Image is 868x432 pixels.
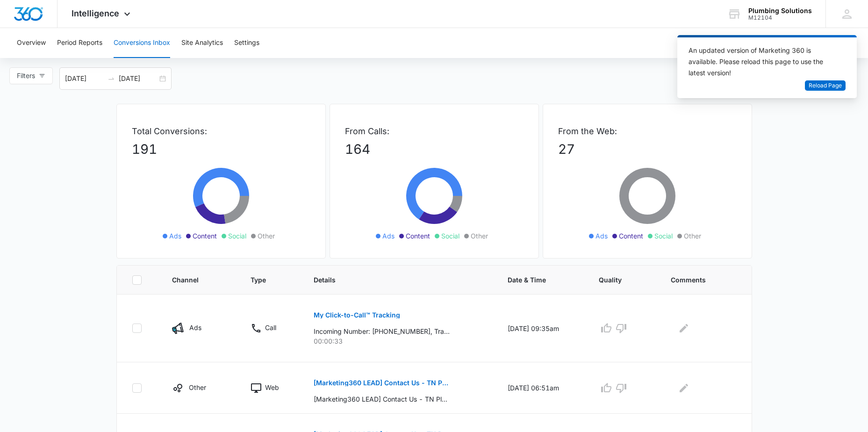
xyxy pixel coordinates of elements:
[689,45,834,79] div: An updated version of Marketing 360 is available. Please reload this page to use the latest version!
[265,382,279,392] p: Web
[314,372,450,394] button: [Marketing360 LEAD] Contact Us - TN Plumbing
[258,231,275,241] span: Other
[72,8,119,18] span: Intelligence
[9,67,53,84] button: Filters
[496,362,588,414] td: [DATE] 06:51am
[265,323,276,332] p: Call
[17,71,35,81] span: Filters
[314,275,472,285] span: Details
[619,231,643,241] span: Content
[314,336,485,346] p: 00:00:33
[189,382,206,392] p: Other
[108,75,115,82] span: swap-right
[189,323,201,332] p: Ads
[228,231,246,241] span: Social
[251,275,278,285] span: Type
[314,394,450,404] p: [Marketing360 LEAD] Contact Us - TN Plumbing Name: [PERSON_NAME], Email: [PERSON_NAME][EMAIL_ADDR...
[132,125,310,137] p: Total Conversions:
[684,231,701,241] span: Other
[805,80,846,91] button: Reload Page
[181,28,223,58] button: Site Analytics
[382,231,395,241] span: Ads
[314,312,400,318] p: My Click-to-Call™ Tracking
[676,321,691,336] button: Edit Comments
[406,231,430,241] span: Content
[345,125,524,137] p: From Calls:
[345,139,524,159] p: 164
[508,275,563,285] span: Date & Time
[17,28,46,58] button: Overview
[172,275,215,285] span: Channel
[496,295,588,362] td: [DATE] 09:35am
[654,231,673,241] span: Social
[169,231,181,241] span: Ads
[558,125,737,137] p: From the Web:
[65,73,104,84] input: Start date
[234,28,259,58] button: Settings
[314,380,450,386] p: [Marketing360 LEAD] Contact Us - TN Plumbing
[748,7,812,14] div: account name
[595,231,608,241] span: Ads
[599,275,635,285] span: Quality
[314,326,450,336] p: Incoming Number: [PHONE_NUMBER], Tracking Number: [PHONE_NUMBER], Ring To: [PHONE_NUMBER], Caller...
[558,139,737,159] p: 27
[441,231,459,241] span: Social
[132,139,310,159] p: 191
[748,14,812,21] div: account id
[676,381,691,396] button: Edit Comments
[809,81,842,90] span: Reload Page
[119,73,158,84] input: End date
[108,75,115,82] span: to
[671,275,723,285] span: Comments
[57,28,102,58] button: Period Reports
[314,304,400,326] button: My Click-to-Call™ Tracking
[193,231,217,241] span: Content
[114,28,170,58] button: Conversions Inbox
[471,231,488,241] span: Other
